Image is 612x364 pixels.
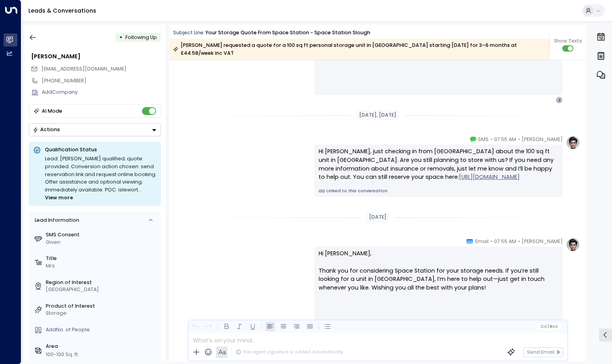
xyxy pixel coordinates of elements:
[29,123,161,136] div: Button group with a nested menu
[45,155,157,202] div: Lead: [PERSON_NAME] qualified; quote provided. Conversion action chosen: send reservation link an...
[522,238,563,245] span: [PERSON_NAME]
[537,323,561,330] button: Cc|Bcc
[41,65,127,72] span: [EMAIL_ADDRESS][DOMAIN_NAME]
[45,194,73,202] span: View more
[173,41,545,57] div: [PERSON_NAME] requested a quote for a 100 sq ft personal storage unit in [GEOGRAPHIC_DATA] starti...
[566,238,580,252] img: profile-logo.png
[478,136,489,143] span: SMS
[46,343,158,350] label: Area
[31,52,161,61] div: [PERSON_NAME]
[319,147,558,181] div: Hi [PERSON_NAME], just checking in from [GEOGRAPHIC_DATA] about the 100 sq ft unit in [GEOGRAPHIC...
[42,77,161,85] div: [PHONE_NUMBER]
[566,136,580,150] img: profile-logo.png
[556,97,563,104] div: J
[46,279,158,286] label: Region of Interest
[42,107,62,115] div: AI Mode
[205,29,370,37] div: Your storage quote from Space Station - Space Station Slough
[46,351,79,358] div: 100-100 Sq. ft.
[366,212,389,223] div: [DATE]
[356,110,399,121] div: [DATE], [DATE]
[204,322,214,332] button: Redo
[46,262,158,270] div: Mrs
[33,126,60,133] div: Actions
[45,146,157,153] p: Qualification Status
[518,136,520,143] span: •
[46,326,158,334] div: AddNo. of People
[29,123,161,136] button: Actions
[459,173,520,182] a: [URL][DOMAIN_NAME]
[491,136,493,143] span: •
[46,303,158,310] label: Product of Interest
[28,7,96,15] a: Leads & Conversations
[540,324,558,329] span: Cc Bcc
[522,136,563,143] span: [PERSON_NAME]
[42,89,161,96] div: AddCompany
[119,31,123,44] div: •
[32,217,79,224] div: Lead Information
[125,34,157,41] span: Following Up
[491,238,493,245] span: •
[518,238,520,245] span: •
[548,324,549,329] span: |
[46,255,158,262] label: Title
[46,286,158,293] div: [GEOGRAPHIC_DATA]
[319,188,558,194] a: Linked to this conversation
[236,349,343,355] div: The agent signature is added automatically
[190,322,200,332] button: Undo
[475,238,489,245] span: Email
[46,231,158,239] label: SMS Consent
[41,65,127,73] span: julielaughland125@gmail.com
[46,310,158,317] div: Storage
[46,239,158,246] div: Given
[494,136,516,143] span: 07:55 AM
[494,238,516,245] span: 07:55 AM
[554,37,582,45] span: Show Texts
[319,249,558,301] p: Hi [PERSON_NAME], Thank you for considering Space Station for your storage needs. If you’re still...
[173,29,205,36] span: Subject Line:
